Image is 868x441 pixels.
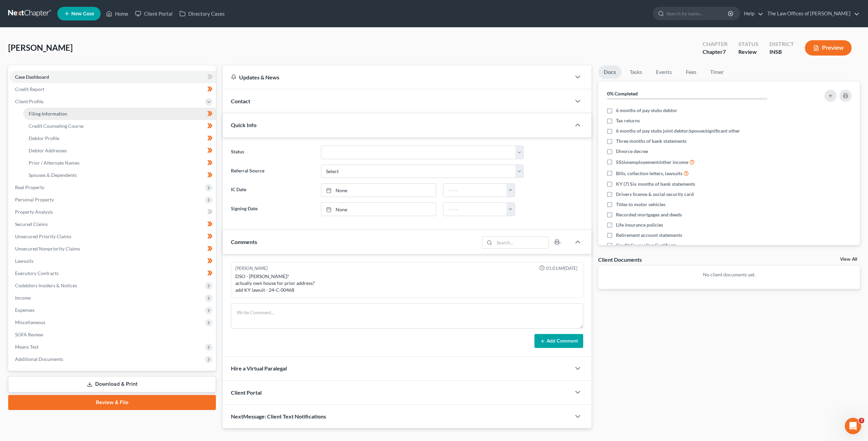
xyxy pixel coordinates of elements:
[132,7,176,20] a: Client Portal
[23,120,216,132] a: Credit Counseling Course
[23,145,216,157] a: Debtor Addresses
[29,160,79,166] span: Prior / Alternate Names
[231,239,257,245] span: Comments
[705,65,729,79] a: Timer
[607,91,638,96] strong: 0% Completed
[546,265,577,272] span: 01:01AM[DATE]
[23,108,216,120] a: Filing Information
[15,233,71,239] span: Unsecured Priority Claims
[321,184,436,197] a: None
[703,48,727,56] div: Chapter
[29,172,77,178] span: Spouses & Dependents
[176,7,228,20] a: Directory Cases
[534,334,583,348] button: Add Comment
[740,7,763,20] a: Help
[10,83,216,95] a: Credit Report
[227,146,317,159] label: Status
[10,71,216,83] a: Case Dashboard
[227,183,317,197] label: IC Date
[23,132,216,145] a: Debtor Profile
[15,295,31,301] span: Income
[15,307,34,313] span: Expenses
[845,418,861,434] iframe: Intercom live chat
[235,273,579,293] div: DSO - [PERSON_NAME]? actually own house for prior address? add KY lawuit - 24-C-00468
[231,389,262,396] span: Client Portal
[769,40,794,48] div: District
[231,74,563,81] div: Updates & News
[840,257,857,262] a: View All
[616,138,687,145] span: Three months of bank statements
[616,107,677,114] span: 6 months of pay stubs debtor
[15,258,33,264] span: Lawsuits
[703,40,727,48] div: Chapter
[616,201,665,208] span: Titles to motor vehicles
[616,148,648,155] span: Divorce decree
[859,418,864,423] span: 3
[235,265,268,272] div: [PERSON_NAME]
[10,329,216,341] a: SOFA Review
[15,246,80,252] span: Unsecured Nonpriority Claims
[10,243,216,255] a: Unsecured Nonpriority Claims
[231,98,250,104] span: Contact
[29,111,67,117] span: Filing Information
[10,267,216,279] a: Executory Contracts
[8,43,73,52] span: [PERSON_NAME]
[15,184,44,190] span: Real Property
[805,40,852,56] button: Preview
[680,65,702,79] a: Fees
[15,74,49,80] span: Case Dashboard
[231,413,326,420] span: NextMessage: Client Text Notifications
[616,191,694,198] span: Drivers license & social security card
[764,7,859,20] a: The Law Offices of [PERSON_NAME]
[738,48,759,56] div: Review
[616,127,740,134] span: 6 months of pay stubs joint debtor/spouse/significant other
[8,376,216,392] a: Download & Print
[15,332,43,337] span: SOFA Review
[10,206,216,218] a: Property Analysis
[15,209,53,215] span: Property Analysis
[624,65,648,79] a: Tasks
[15,197,54,202] span: Personal Property
[231,122,256,128] span: Quick Info
[723,48,726,55] span: 7
[227,165,317,178] label: Referral Source
[231,365,287,371] span: Hire a Virtual Paralegal
[15,283,77,288] span: Codebtors Insiders & Notices
[616,159,688,166] span: SSI/unemployement/other income
[738,40,759,48] div: Status
[321,203,436,216] a: None
[495,237,549,248] input: Search...
[10,218,216,230] a: Secured Claims
[616,232,682,239] span: Retirement account statements
[23,157,216,169] a: Prior / Alternate Names
[15,221,48,227] span: Secured Claims
[616,242,677,249] span: Credit Counseling Certificate
[650,65,677,79] a: Events
[616,181,695,187] span: KY (7) Six months of bank statements
[598,256,642,263] div: Client Documents
[443,203,507,216] input: -- : --
[71,11,94,16] span: New Case
[15,344,39,350] span: Means Test
[8,395,216,410] a: Review & File
[227,202,317,216] label: Signing Date
[15,356,63,362] span: Additional Documents
[443,184,507,197] input: -- : --
[29,135,59,141] span: Debtor Profile
[29,123,84,129] span: Credit Counseling Course
[616,117,640,124] span: Tax returns
[10,230,216,243] a: Unsecured Priority Claims
[666,7,729,20] input: Search by name...
[15,319,45,325] span: Miscellaneous
[769,48,794,56] div: INSB
[616,211,682,218] span: Recorded mortgages and deeds
[598,65,621,79] a: Docs
[10,255,216,267] a: Lawsuits
[23,169,216,181] a: Spouses & Dependents
[103,7,132,20] a: Home
[15,270,59,276] span: Executory Contracts
[15,98,43,104] span: Client Profile
[15,86,44,92] span: Credit Report
[29,148,67,153] span: Debtor Addresses
[604,271,854,278] p: No client documents yet.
